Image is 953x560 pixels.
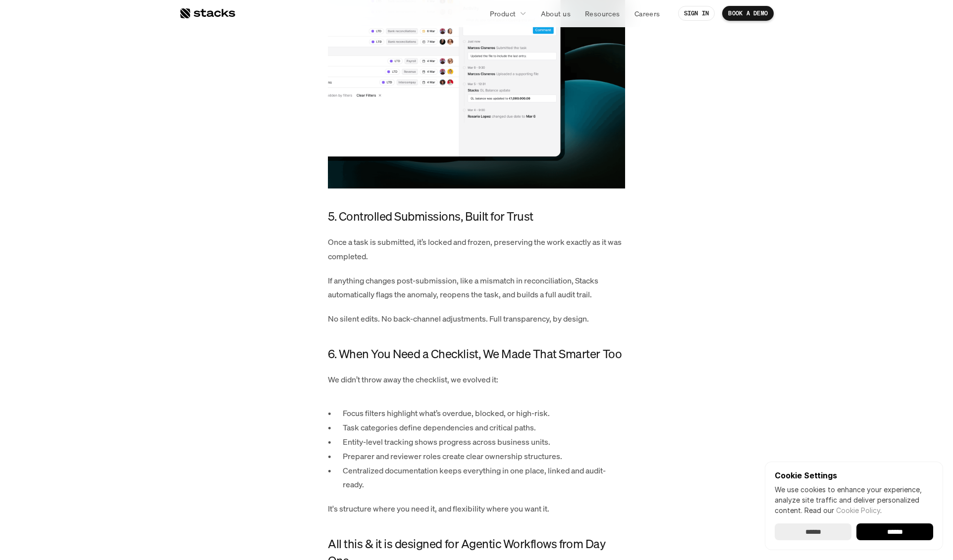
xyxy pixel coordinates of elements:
[775,471,933,479] p: Cookie Settings
[328,373,625,387] p: We didn’t throw away the checklist, we evolved it:
[728,10,768,17] p: BOOK A DEMO
[579,4,626,22] a: Resources
[804,506,882,514] span: Read our .
[328,208,625,225] h4: 5. Controlled Submissions, Built for Trust
[328,346,625,363] h4: 6. When You Need a Checklist, We Made That Smarter Too
[328,274,625,302] p: If anything changes post-submission, like a mismatch in reconciliation, Stacks automatically flag...
[343,420,625,435] p: Task categories define dependencies and critical paths.
[775,484,933,515] p: We use cookies to enhance your experience, analyze site traffic and deliver personalized content.
[343,406,625,420] p: Focus filters highlight what’s overdue, blocked, or high-risk.
[117,188,160,195] a: Privacy Policy
[490,8,516,19] p: Product
[585,8,620,19] p: Resources
[328,312,625,326] p: No silent edits. No back-channel adjustments. Full transparency, by design.
[836,506,880,514] a: Cookie Policy
[684,10,709,17] p: SIGN IN
[343,449,625,464] p: Preparer and reviewer roles create clear ownership structures.
[328,235,625,264] p: Once a task is submitted, it’s locked and frozen, preserving the work exactly as it was completed.
[328,502,625,516] p: It's structure where you need it, and flexibility where you want it.
[535,4,577,22] a: About us
[343,464,625,492] p: Centralized documentation keeps everything in one place, linked and audit-ready.
[722,6,774,21] a: BOOK A DEMO
[541,8,571,19] p: About us
[343,435,625,449] p: Entity-level tracking shows progress across business units.
[678,6,715,21] a: SIGN IN
[629,4,666,22] a: Careers
[635,8,660,19] p: Careers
